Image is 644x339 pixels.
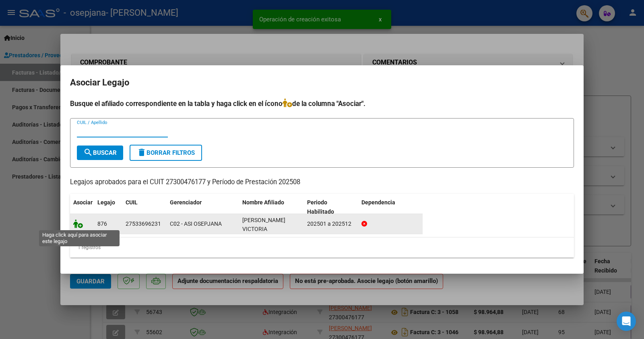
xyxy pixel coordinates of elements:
[170,220,222,227] span: C02 - ASI OSEPJANA
[307,219,355,229] div: 202501 a 202512
[358,194,423,220] datatable-header-cell: Dependencia
[126,219,161,229] div: 27533696231
[239,194,304,220] datatable-header-cell: Nombre Afiliado
[137,149,195,156] span: Borrar Filtros
[170,199,202,206] span: Gerenciador
[70,75,574,90] h2: Asociar Legajo
[126,199,138,206] span: CUIL
[361,199,395,206] span: Dependencia
[137,148,147,157] mat-icon: delete
[97,220,107,227] span: 876
[73,199,93,206] span: Asociar
[130,145,202,161] button: Borrar Filtros
[70,194,94,220] datatable-header-cell: Asociar
[70,98,574,109] h4: Busque el afiliado correspondiente en la tabla y haga click en el ícono de la columna "Asociar".
[70,177,574,187] p: Legajos aprobados para el CUIT 27300476177 y Período de Prestación 202508
[307,199,334,215] span: Periodo Habilitado
[70,237,574,258] div: 1 registros
[617,312,636,331] div: Open Intercom Messenger
[77,146,123,160] button: Buscar
[97,199,115,206] span: Legajo
[242,199,284,206] span: Nombre Afiliado
[122,194,167,220] datatable-header-cell: CUIL
[167,194,239,220] datatable-header-cell: Gerenciador
[83,148,93,157] mat-icon: search
[83,149,117,156] span: Buscar
[94,194,122,220] datatable-header-cell: Legajo
[242,217,285,233] span: MURDOCCA MIA VICTORIA
[304,194,358,220] datatable-header-cell: Periodo Habilitado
